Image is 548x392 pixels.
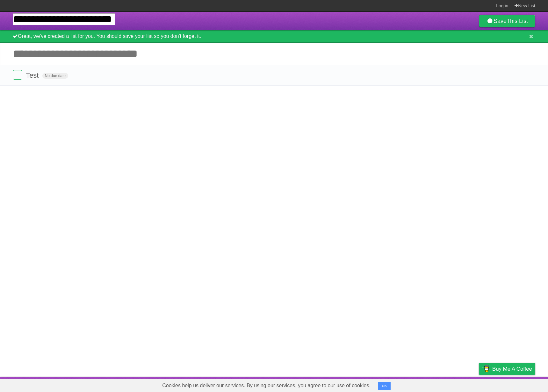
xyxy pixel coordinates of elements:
[492,363,532,374] span: Buy me a coffee
[394,378,407,390] a: About
[378,382,391,390] button: OK
[156,379,377,392] span: Cookies help us deliver our services. By using our services, you agree to our use of cookies.
[495,378,535,390] a: Suggest a feature
[449,378,463,390] a: Terms
[415,378,441,390] a: Developers
[479,15,535,27] a: SaveThis List
[13,70,22,80] label: Done
[479,363,535,375] a: Buy me a coffee
[482,363,491,374] img: Buy me a coffee
[507,18,528,24] b: This List
[42,73,68,79] span: No due date
[471,378,487,390] a: Privacy
[26,71,40,79] span: Test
